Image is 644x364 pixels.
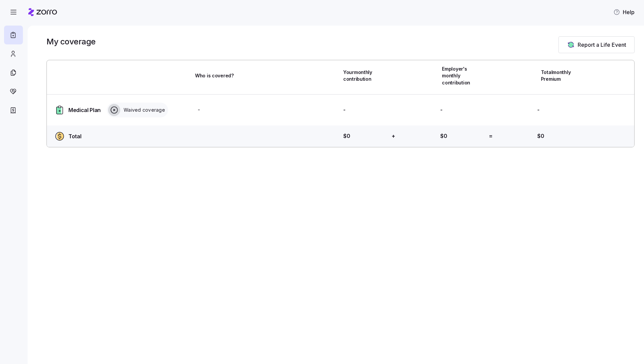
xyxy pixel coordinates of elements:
[558,36,635,53] button: Report a Life Event
[442,66,486,86] span: Employer's monthly contribution
[537,132,544,140] span: $0
[613,8,635,16] span: Help
[198,106,200,114] span: -
[68,132,81,141] span: Total
[440,106,443,114] span: -
[343,132,350,140] span: $0
[343,69,387,83] span: Your monthly contribution
[392,132,395,140] span: +
[537,106,540,114] span: -
[46,36,96,47] h1: My coverage
[343,106,346,114] span: -
[541,69,585,83] span: Total monthly Premium
[440,132,447,140] span: $0
[489,132,493,140] span: =
[122,107,165,113] span: Waived coverage
[195,72,234,79] span: Who is covered?
[68,106,101,114] span: Medical Plan
[578,41,626,49] span: Report a Life Event
[608,5,640,19] button: Help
